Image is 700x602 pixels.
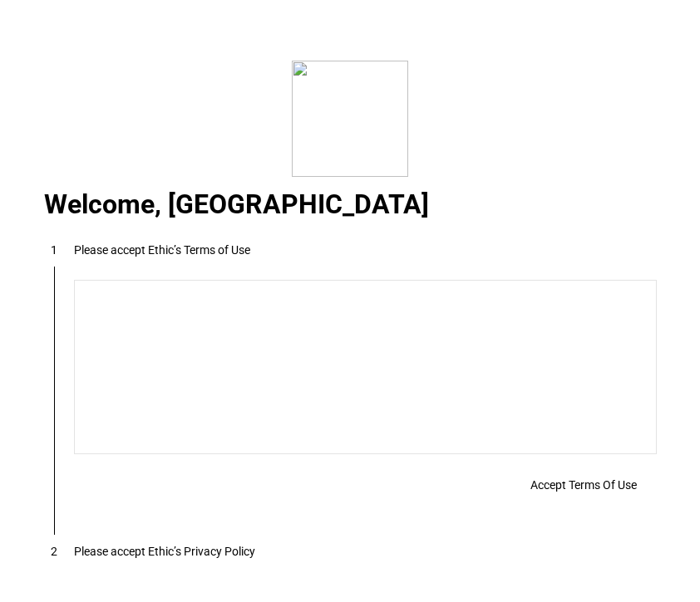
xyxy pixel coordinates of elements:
span: 2 [51,545,57,558]
div: Please accept Ethic’s Privacy Policy [74,545,255,558]
span: 1 [51,243,57,257]
div: Welcome, [GEOGRAPHIC_DATA] [24,196,677,216]
div: Please accept Ethic’s Terms of Use [74,243,250,257]
img: corporate.svg [292,61,408,177]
